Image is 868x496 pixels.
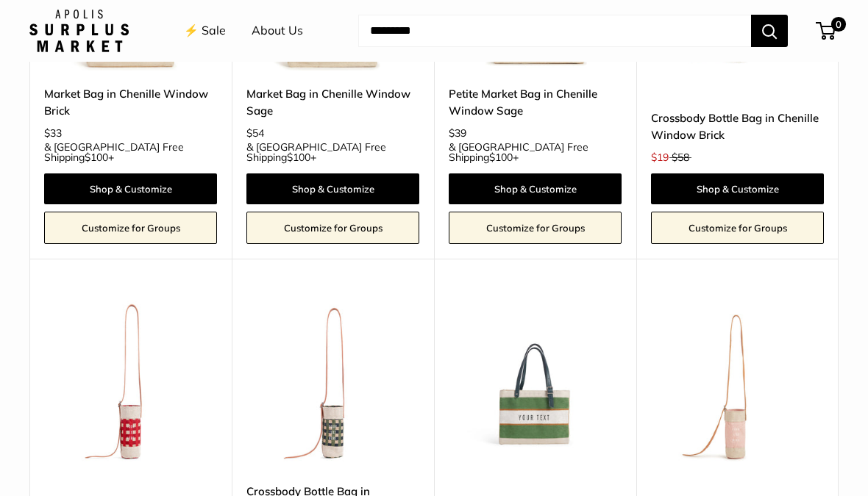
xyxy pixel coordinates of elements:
[449,142,622,162] span: & [GEOGRAPHIC_DATA] Free Shipping +
[358,15,751,47] input: Search...
[44,85,217,120] a: Market Bag in Chenille Window Brick
[29,10,129,52] img: Apolis: Surplus Market
[44,173,217,204] a: Shop & Customize
[44,212,217,244] a: Customize for Groups
[246,85,419,120] a: Market Bag in Chenille Window Sage
[651,173,824,204] a: Shop & Customize
[449,295,622,468] img: description_Our very first Chenille-Jute Market bag
[246,173,419,204] a: Shop & Customize
[246,295,419,468] a: description_Our first Crossbody Bottle Bagdescription_Soft crossbody leather strap
[449,85,622,120] a: Petite Market Bag in Chenille Window Sage
[449,173,622,204] a: Shop & Customize
[85,151,108,164] span: $100
[246,212,419,244] a: Customize for Groups
[651,295,824,468] a: Crossbody Bottle Bag in BlushCrossbody Bottle Bag in Blush
[44,295,217,468] img: Crossbody Bottle Bag in Red Gingham
[252,20,303,42] a: About Us
[449,295,622,468] a: description_Our very first Chenille-Jute Market bagdescription_Adjustable Handles for whatever mo...
[449,126,466,140] span: $39
[246,142,419,162] span: & [GEOGRAPHIC_DATA] Free Shipping +
[651,212,824,244] a: Customize for Groups
[651,295,824,468] img: Crossbody Bottle Bag in Blush
[44,295,217,468] a: Crossbody Bottle Bag in Red Ginghamdescription_Even available for group gifting and events
[246,295,419,468] img: description_Our first Crossbody Bottle Bag
[651,109,824,144] a: Crossbody Bottle Bag in Chenille Window Brick
[246,126,264,140] span: $54
[287,151,310,164] span: $100
[489,151,513,164] span: $100
[672,151,689,164] span: $58
[449,212,622,244] a: Customize for Groups
[44,142,217,162] span: & [GEOGRAPHIC_DATA] Free Shipping +
[44,126,62,140] span: $33
[831,17,846,32] span: 0
[751,15,788,47] button: Search
[651,151,669,164] span: $19
[184,20,226,42] a: ⚡️ Sale
[817,22,836,40] a: 0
